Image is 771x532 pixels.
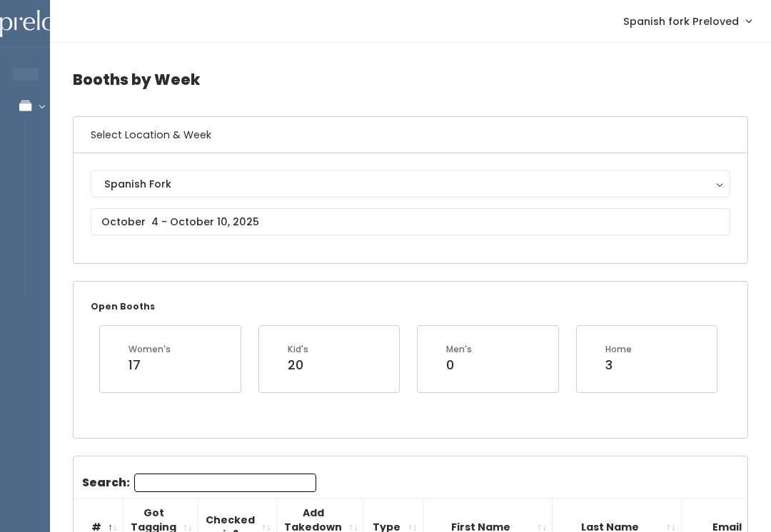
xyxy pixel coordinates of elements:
[104,176,717,192] div: Spanish Fork
[91,170,730,198] button: Spanish Fork
[128,343,171,356] div: Women's
[609,6,765,36] a: Spanish fork Preloved
[74,117,747,153] h6: Select Location & Week
[128,356,171,374] div: 17
[623,14,739,29] span: Spanish fork Preloved
[605,356,632,374] div: 3
[288,343,308,356] div: Kid's
[446,356,472,374] div: 0
[91,208,730,235] input: October 4 - October 10, 2025
[91,300,155,312] small: Open Booths
[605,343,632,356] div: Home
[446,343,472,356] div: Men's
[82,474,316,492] label: Search:
[288,356,308,374] div: 20
[134,474,316,492] input: Search:
[73,60,748,99] h4: Booths by Week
